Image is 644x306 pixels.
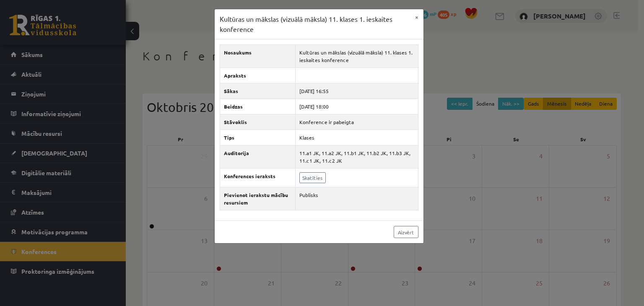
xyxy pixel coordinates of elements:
[410,9,423,25] button: ×
[220,83,296,99] th: Sākas
[296,187,418,210] td: Publisks
[220,14,410,34] h3: Kultūras un mākslas (vizuālā māksla) 11. klases 1. ieskaites konference
[296,45,418,68] td: Kultūras un mākslas (vizuālā māksla) 11. klases 1. ieskaites konference
[296,83,418,99] td: [DATE] 16:55
[299,172,326,183] a: Skatīties
[220,68,296,83] th: Apraksts
[296,130,418,145] td: Klases
[220,99,296,114] th: Beidzas
[220,187,296,210] th: Pievienot ierakstu mācību resursiem
[220,130,296,145] th: Tips
[296,145,418,169] td: 11.a1 JK, 11.a2 JK, 11.b1 JK, 11.b2 JK, 11.b3 JK, 11.c1 JK, 11.c2 JK
[220,45,296,68] th: Nosaukums
[220,169,296,187] th: Konferences ieraksts
[296,114,418,130] td: Konference ir pabeigta
[220,114,296,130] th: Stāvoklis
[394,226,418,238] a: Aizvērt
[296,99,418,114] td: [DATE] 18:00
[220,145,296,169] th: Auditorija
